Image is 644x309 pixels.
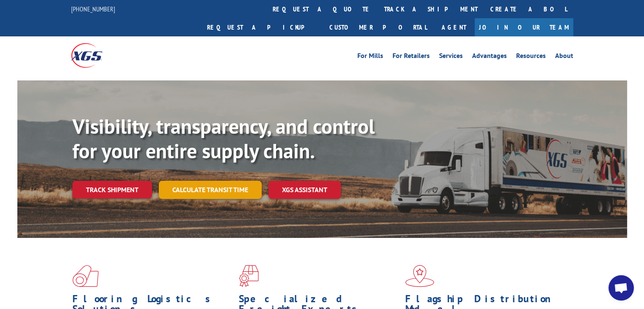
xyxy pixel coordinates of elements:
b: Visibility, transparency, and control for your entire supply chain. [72,113,375,164]
a: About [555,52,573,62]
a: Services [439,52,463,62]
a: Resources [516,52,546,62]
a: XGS ASSISTANT [268,181,341,199]
a: Calculate transit time [159,181,262,199]
img: xgs-icon-focused-on-flooring-red [239,265,259,287]
a: Track shipment [72,181,152,199]
a: [PHONE_NUMBER] [71,5,115,13]
div: Open chat [608,275,634,301]
a: Request a pickup [201,18,323,36]
a: For Mills [357,52,383,62]
a: Advantages [472,52,507,62]
a: Customer Portal [323,18,433,36]
a: Agent [433,18,475,36]
img: xgs-icon-total-supply-chain-intelligence-red [72,265,99,287]
a: Join Our Team [475,18,573,36]
img: xgs-icon-flagship-distribution-model-red [405,265,434,287]
a: For Retailers [392,52,430,62]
